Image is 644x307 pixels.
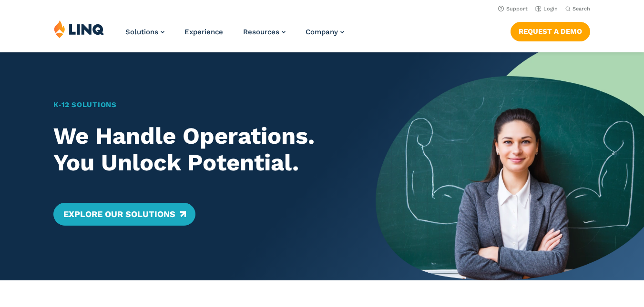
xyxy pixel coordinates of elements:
[572,6,590,12] span: Search
[53,123,349,176] h2: We Handle Operations. You Unlock Potential.
[498,6,528,12] a: Support
[53,99,349,110] h1: K‑12 Solutions
[54,20,104,38] img: LINQ | K‑12 Software
[511,22,590,41] a: Request a Demo
[376,52,644,280] img: Home Banner
[243,28,279,36] span: Resources
[306,28,338,36] span: Company
[53,203,195,226] a: Explore Our Solutions
[565,5,590,12] button: Open Search Bar
[306,28,344,36] a: Company
[125,28,164,36] a: Solutions
[125,28,158,36] span: Solutions
[511,20,590,41] nav: Button Navigation
[243,28,286,36] a: Resources
[184,28,223,36] a: Experience
[535,6,558,12] a: Login
[125,20,344,51] nav: Primary Navigation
